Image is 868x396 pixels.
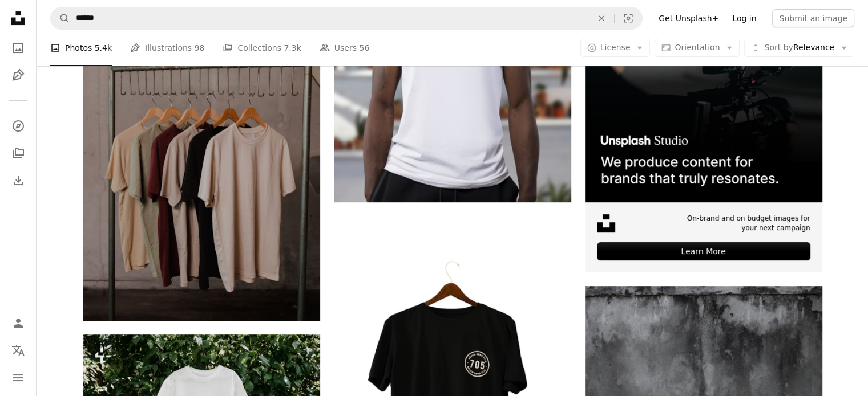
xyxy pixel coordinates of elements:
form: Find visuals sitewide [50,7,643,30]
a: Log in / Sign up [7,312,30,334]
span: 98 [195,42,205,54]
a: black crew neck t-shirt [334,377,571,387]
span: 56 [359,42,369,54]
a: man wearing white crew-neck t-shirts [334,79,571,89]
button: Search Unsplash [51,7,70,29]
a: Collections [7,142,30,165]
a: Photos [7,36,30,59]
a: Get Unsplash+ [652,9,725,27]
button: Menu [7,366,30,389]
button: Clear [589,7,614,29]
a: Collections 7.3k [223,30,301,66]
a: Log in [725,9,763,27]
button: Submit an image [772,9,854,27]
div: Learn More [597,242,810,260]
a: Download History [7,169,30,192]
a: Home — Unsplash [7,7,30,32]
img: file-1631678316303-ed18b8b5cb9cimage [597,214,615,232]
span: 7.3k [284,42,301,54]
a: Users 56 [320,30,370,66]
a: Illustrations [7,64,30,87]
a: Illustrations 98 [130,30,204,66]
button: Orientation [655,39,740,57]
span: On-brand and on budget images for your next campaign [679,214,810,233]
button: License [580,39,651,57]
span: Relevance [764,42,834,54]
button: Visual search [615,7,642,29]
span: License [600,43,631,52]
a: a rack of t - shirts hanging on a clothes rack [83,138,320,148]
button: Sort byRelevance [744,39,854,57]
a: Explore [7,115,30,137]
span: Orientation [675,43,720,52]
span: Sort by [764,43,793,52]
button: Language [7,339,30,362]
